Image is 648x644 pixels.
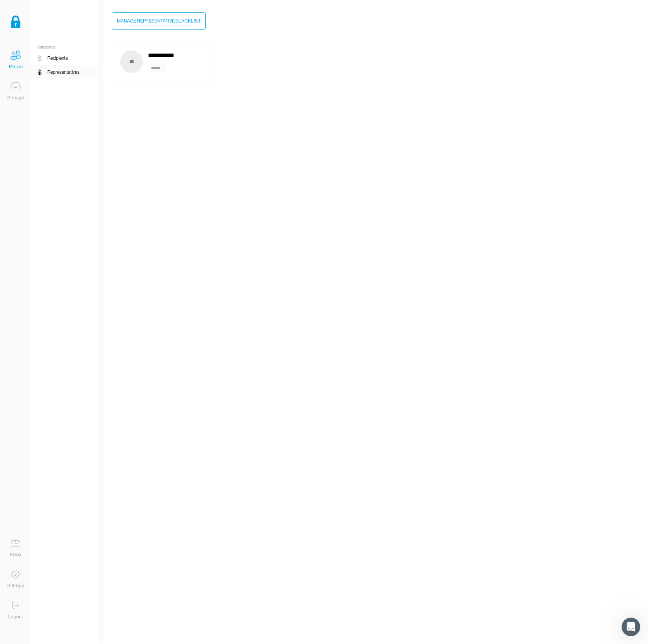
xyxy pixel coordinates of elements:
[8,116,147,145] div: Profile image for JackYou’ll get replies here and in your email: ✉️ [EMAIL_ADDRESS][DOMAIN_NAME] ...
[16,123,31,138] img: Profile image for Jack
[16,82,140,95] p: How can we help?
[31,51,99,65] a: Recipients
[35,130,71,139] div: Vault Support
[7,582,24,590] div: Settings
[112,12,206,30] button: Manage Representative Blacklist
[35,123,332,129] span: You’ll get replies here and in your email: ✉️ [EMAIL_ADDRESS][DOMAIN_NAME] Our usual reply time 🕒...
[7,94,24,102] div: Storage
[16,164,130,172] div: We typically reply within a day
[16,55,140,82] p: Hi [PERSON_NAME] 👋
[10,551,21,559] div: Inbox
[47,68,80,76] div: Representatives
[78,242,155,273] button: Messages
[8,104,148,145] div: Recent messageProfile image for JackYou’ll get replies here and in your email: ✉️ [EMAIL_ADDRESS]...
[16,156,130,164] div: Send us a message
[622,618,640,636] iframe: Intercom live chat
[47,54,68,62] div: Recipients
[103,262,130,267] span: Messages
[30,262,47,267] span: Home
[134,12,148,26] div: Close
[8,613,23,621] div: Logout
[31,65,99,79] a: Representatives
[31,45,99,50] div: Categories
[73,130,95,139] div: • 3h ago
[16,111,139,119] div: Recent message
[9,63,23,71] div: People
[8,149,148,179] div: Send us a messageWe typically reply within a day
[117,17,201,25] div: Manage Representative Blacklist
